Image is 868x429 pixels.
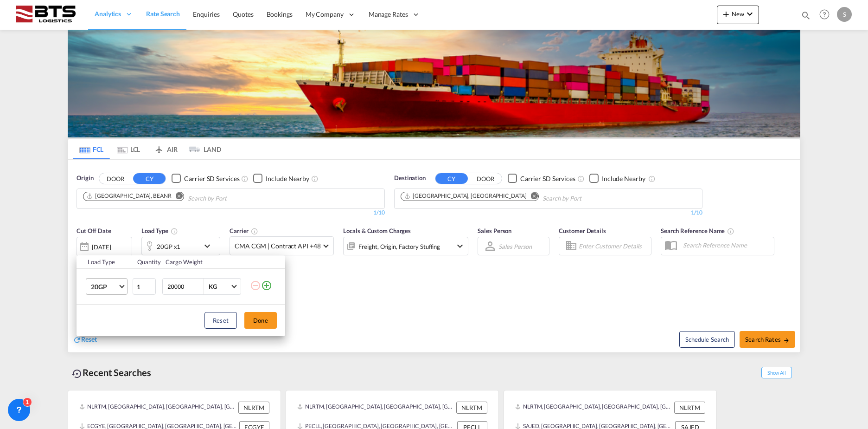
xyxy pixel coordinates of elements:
[77,255,132,269] th: Load Type
[261,280,272,291] md-icon: icon-plus-circle-outline
[244,312,277,329] button: Done
[86,278,128,295] md-select: Choose: 20GP
[91,282,118,292] span: 20GP
[132,255,160,269] th: Quantity
[166,279,204,294] input: Enter Weight
[133,278,156,295] input: Qty
[204,312,237,329] button: Reset
[209,283,217,290] div: KG
[250,280,261,291] md-icon: icon-minus-circle-outline
[166,258,244,266] div: Cargo Weight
